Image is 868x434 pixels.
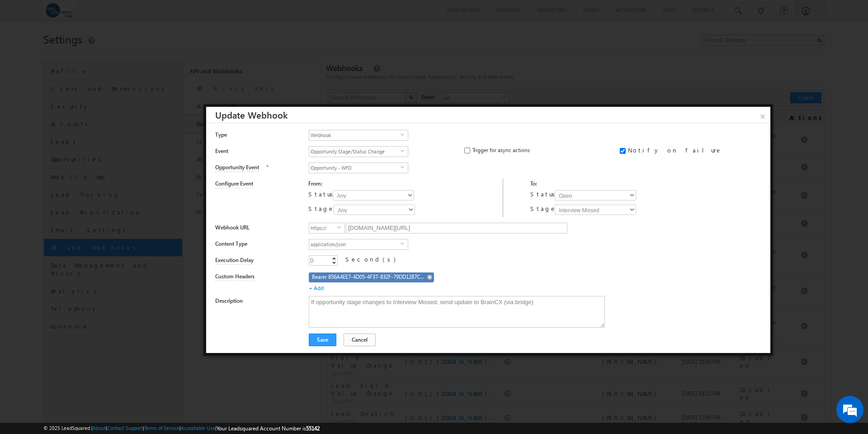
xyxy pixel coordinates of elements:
a: Decrement [330,260,338,265]
span: select [401,242,408,246]
img: d_60004797649_company_0_60004797649 [15,48,38,59]
label: Custom Headers [215,272,255,281]
a: Increment [330,256,338,260]
span: 55142 [306,425,320,432]
label: To: [530,180,537,188]
span: https:// [309,223,337,233]
div: Status [308,190,331,205]
div: Chat with us now [47,48,152,59]
label: Execution Delay [215,256,254,265]
a: Contact Support [107,425,143,431]
div: 0 [309,255,315,266]
a: About [93,425,106,431]
div: Minimize live chat window [148,5,170,26]
span: Opportunity Stage/Status Change [309,147,401,157]
span: Second(s) [345,255,396,263]
textarea: Type your message and hit 'Enter' [12,84,165,271]
span: Webhook [309,130,401,140]
button: Cancel [344,334,376,346]
span: application/json [309,239,401,249]
a: × [755,107,770,123]
div: Stage [308,205,328,219]
label: From: [308,180,322,188]
label: Event [215,147,295,155]
label: Description [215,297,295,305]
span: © 2025 LeadSquared | | | | | [43,424,320,433]
label: Content Type [215,240,295,248]
span: select [401,149,408,153]
a: + Add [309,285,324,291]
a: Acceptable Use [181,425,215,431]
span: select [337,225,344,229]
label: Configure Event [215,180,253,188]
span: select [401,165,408,169]
div: Status [530,190,553,205]
h3: Update Webhook [215,107,770,123]
span: Bearer 856A4EE7-4D05-4F37-832F-79DD1287CAE0 [312,273,425,281]
a: Terms of Service [144,425,179,431]
label: Type [215,131,295,139]
span: select [401,133,408,137]
div: Trigger for async actions [464,146,608,159]
div: Notify on failure [620,146,764,159]
span: Your Leadsquared Account Number is [217,425,320,432]
button: Save [309,334,336,346]
span: Opportunity - WFD [309,163,401,173]
em: Start Chat [123,279,164,291]
textarea: If opportunity stage changes to Interview Missed, send update to BrainCX (via bridge) [309,296,605,328]
label: Webhook URL [215,224,295,232]
div: Stage [530,205,553,219]
label: Opportunity Event [215,163,259,172]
